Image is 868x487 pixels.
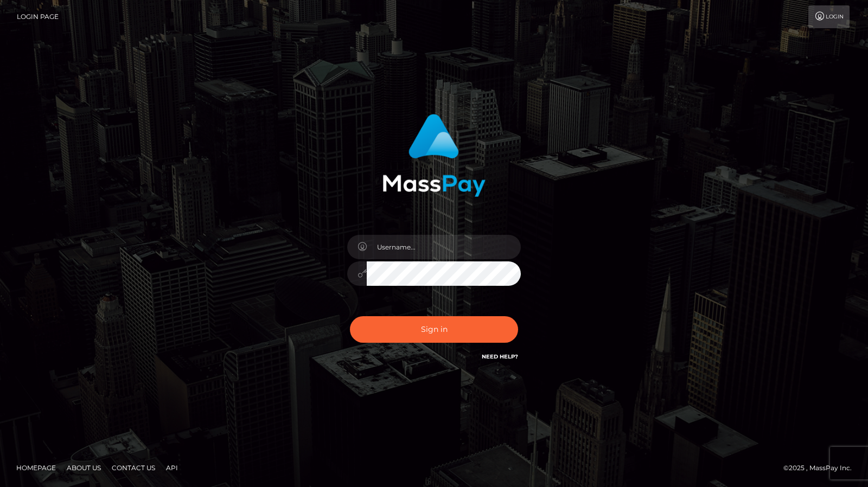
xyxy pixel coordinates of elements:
[17,5,59,28] a: Login Page
[382,114,486,197] img: MassPay Login
[350,316,518,343] button: Sign in
[367,235,521,259] input: Username...
[107,459,159,476] a: Contact Us
[12,459,60,476] a: Homepage
[62,459,105,476] a: About Us
[482,353,518,360] a: Need Help?
[162,459,182,476] a: API
[783,462,860,474] div: © 2025 , MassPay Inc.
[808,5,850,28] a: Login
